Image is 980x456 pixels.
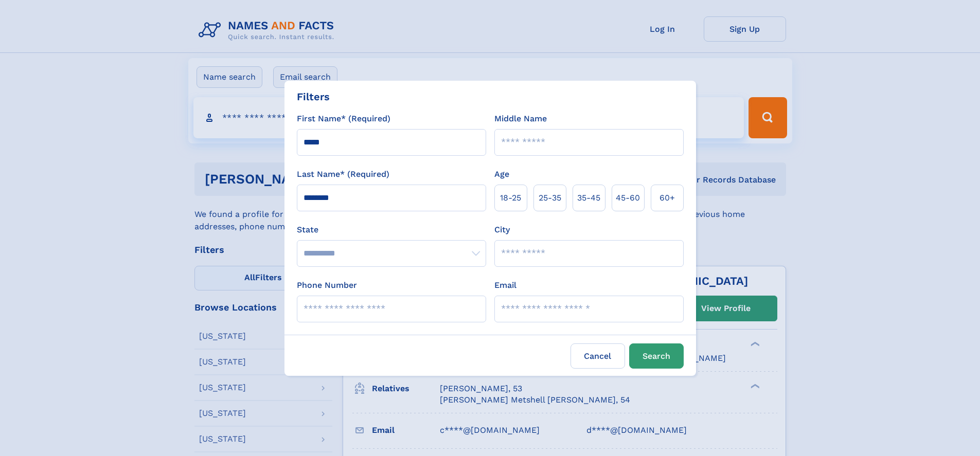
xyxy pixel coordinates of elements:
label: State [297,224,486,236]
label: Age [494,168,509,180]
label: Middle Name [494,113,547,125]
button: Search [629,343,684,369]
span: 45‑60 [616,192,640,204]
span: 25‑35 [539,192,561,204]
label: Email [494,279,516,291]
label: Phone Number [297,279,357,291]
span: 60+ [660,192,675,204]
label: Cancel [571,343,625,369]
label: First Name* (Required) [297,113,390,125]
span: 18‑25 [500,192,521,204]
span: 35‑45 [577,192,600,204]
div: Filters [297,89,330,104]
label: City [494,224,510,236]
label: Last Name* (Required) [297,168,389,180]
